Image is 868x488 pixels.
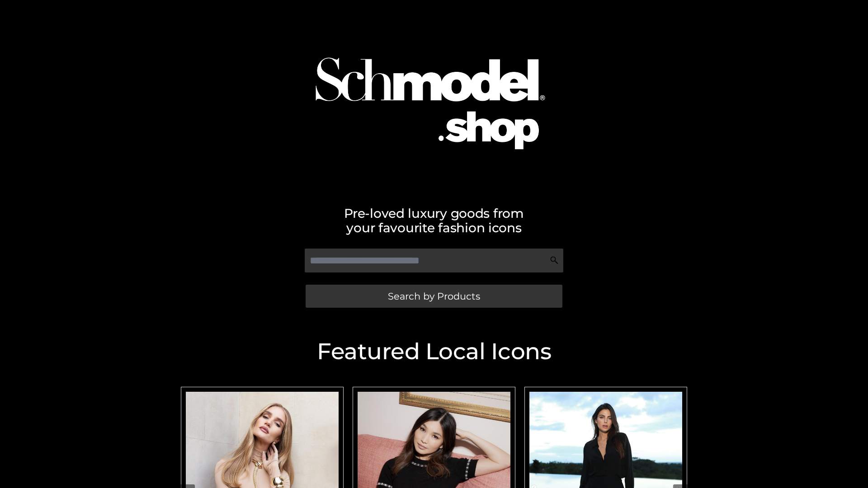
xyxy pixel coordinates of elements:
span: Search by Products [388,291,480,301]
h2: Pre-loved luxury goods from your favourite fashion icons [176,206,692,235]
h2: Featured Local Icons​ [176,340,692,363]
img: Search Icon [550,256,559,265]
a: Search by Products [306,285,562,308]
